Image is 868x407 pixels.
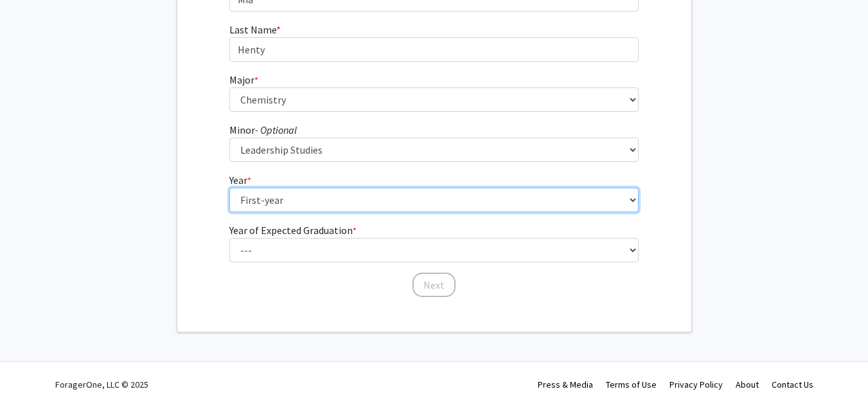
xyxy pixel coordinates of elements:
iframe: Chat [10,349,55,397]
a: Press & Media [538,379,593,390]
i: - Optional [255,123,297,136]
span: Last Name [229,23,276,36]
label: Year of Expected Graduation [229,222,357,238]
a: Contact Us [772,379,813,390]
a: Privacy Policy [669,379,723,390]
div: ForagerOne, LLC © 2025 [55,362,148,407]
a: Terms of Use [606,379,657,390]
label: Year [229,172,251,188]
button: Next [412,273,456,297]
label: Major [229,72,258,87]
label: Minor [229,122,297,138]
a: About [736,379,759,390]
